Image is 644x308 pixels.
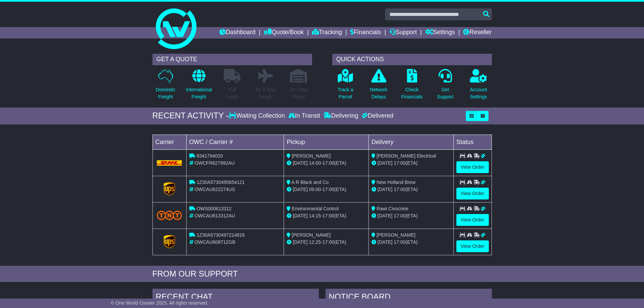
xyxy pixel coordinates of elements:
a: Settings [425,27,455,39]
a: Financials [350,27,381,39]
img: GetCarrierServiceLogo [164,182,175,196]
img: GetCarrierServiceLogo [164,235,175,248]
div: NOTICE BOARD [326,289,492,307]
span: Rawi Civocrete [377,206,408,211]
span: 1Z30A5730495654121 [196,180,244,185]
div: In Transit [287,112,322,120]
a: Reseller [463,27,492,39]
a: Dashboard [219,27,256,39]
span: [DATE] [293,213,308,218]
td: Pickup [284,135,369,149]
span: OWCAU622274US [194,187,235,192]
p: International Freight [186,86,212,100]
span: [DATE] [378,239,392,245]
div: RECENT ACTIVITY - [152,111,229,121]
a: View Order [456,188,489,199]
a: Tracking [312,27,342,39]
a: Quote/Book [264,27,304,39]
span: [DATE] [293,160,308,166]
span: [PERSON_NAME] [292,232,331,238]
div: (ETA) [372,186,451,193]
a: NetworkDelays [369,69,387,104]
span: New Holland Brew [377,180,415,185]
div: - (ETA) [287,212,366,219]
span: [DATE] [293,239,308,245]
div: (ETA) [372,160,451,167]
p: Account Settings [470,86,487,100]
td: Status [453,135,492,149]
span: 09:00 [309,187,321,192]
div: - (ETA) [287,186,366,193]
span: 17:00 [394,160,406,166]
span: 14:00 [309,160,321,166]
p: Track a Parcel [338,86,353,100]
span: Environmental Control [292,206,339,211]
a: Track aParcel [337,69,354,104]
span: OWCAU608712GB [194,239,235,245]
a: View Order [456,161,489,173]
a: InternationalFreight [186,69,212,104]
p: Full Loads [224,86,241,100]
td: OWC / Carrier # [186,135,284,149]
p: Domestic Freight [156,86,175,100]
span: OWS000613312 [196,206,232,211]
span: 1Z30A5730497214816 [196,232,244,238]
a: DomesticFreight [155,69,175,104]
span: 14:15 [309,213,321,218]
img: TNT_Domestic.png [157,211,182,220]
span: 17:00 [394,239,406,245]
p: Get Support [437,86,453,100]
span: OWCFR627992AU [194,160,235,166]
a: View Order [456,240,489,252]
div: FROM OUR SUPPORT [152,269,492,279]
span: © One World Courier 2025. All rights reserved. [111,300,209,306]
div: Waiting Collection [229,112,286,120]
a: CheckFinancials [401,69,423,104]
a: View Order [456,214,489,226]
p: Network Delays [370,86,387,100]
span: A R Black and Co [291,180,329,185]
span: [DATE] [293,187,308,192]
span: 8341794020 [196,153,223,159]
span: [PERSON_NAME] [292,153,331,159]
div: Delivered [360,112,393,120]
div: - (ETA) [287,239,366,246]
p: Check Financials [401,86,423,100]
a: Support [389,27,417,39]
span: [PERSON_NAME] [377,232,415,238]
span: 17:00 [323,160,334,166]
p: Air / Sea Depot [290,86,308,100]
div: (ETA) [372,239,451,246]
a: AccountSettings [470,69,487,104]
td: Carrier [152,135,186,149]
span: [DATE] [378,187,392,192]
div: - (ETA) [287,160,366,167]
span: 17:00 [394,213,406,218]
td: Delivery [368,135,453,149]
span: [PERSON_NAME] Electrical [377,153,436,159]
div: (ETA) [372,212,451,219]
span: 17:00 [394,187,406,192]
div: QUICK ACTIONS [332,54,492,65]
p: Air & Sea Freight [256,86,276,100]
img: DHL.png [157,160,182,166]
span: 17:00 [323,187,334,192]
span: OWCAU613312AU [194,213,235,218]
span: [DATE] [378,160,392,166]
span: 12:25 [309,239,321,245]
span: 17:00 [323,239,334,245]
span: [DATE] [378,213,392,218]
span: 17:00 [323,213,334,218]
a: GetSupport [436,69,454,104]
div: GET A QUOTE [152,54,312,65]
div: Delivering [322,112,360,120]
div: RECENT CHAT [152,289,319,307]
